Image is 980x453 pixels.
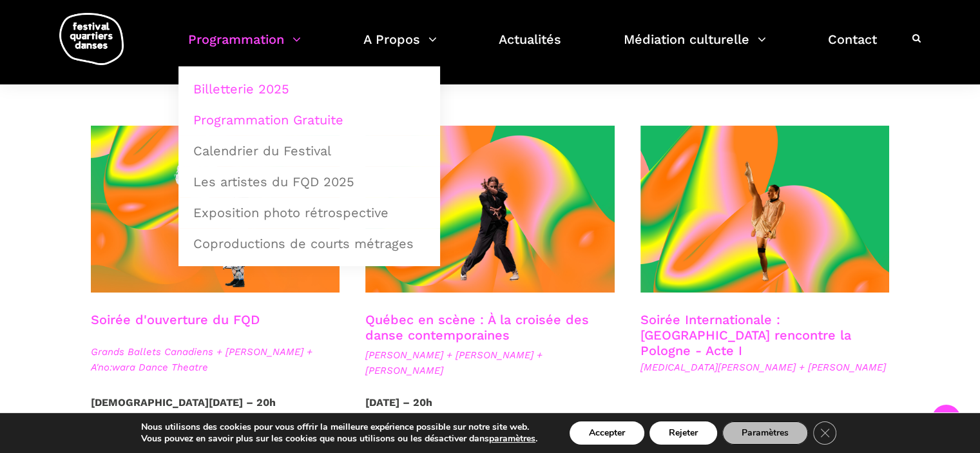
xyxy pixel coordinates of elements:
[570,421,644,445] button: Accepter
[186,198,433,227] a: Exposition photo rétrospective
[365,394,615,427] p: [GEOGRAPHIC_DATA] | [GEOGRAPHIC_DATA]
[141,433,537,445] p: Vous pouvez en savoir plus sur les cookies que nous utilisons ou les désactiver dans .
[624,28,766,66] a: Médiation culturelle
[640,360,890,375] span: [MEDICAL_DATA][PERSON_NAME] + [PERSON_NAME]
[186,136,433,166] a: Calendrier du Festival
[186,74,433,104] a: Billetterie 2025
[365,347,615,378] span: [PERSON_NAME] + [PERSON_NAME] + [PERSON_NAME]
[59,13,124,65] img: logo-fqd-med
[91,344,340,375] span: Grands Ballets Canadiens + [PERSON_NAME] + A'no:wara Dance Theatre
[640,410,890,443] p: [GEOGRAPHIC_DATA] | [GEOGRAPHIC_DATA]
[91,312,260,327] a: Soirée d'ouverture du FQD
[91,394,340,427] p: [GEOGRAPHIC_DATA] | [GEOGRAPHIC_DATA]
[186,167,433,197] a: Les artistes du FQD 2025
[186,229,433,258] a: Coproductions de courts métrages
[365,312,589,343] a: Québec en scène : À la croisée des danse contemporaines
[813,421,836,445] button: Close GDPR Cookie Banner
[722,421,808,445] button: Paramètres
[363,28,437,66] a: A Propos
[141,421,537,433] p: Nous utilisons des cookies pour vous offrir la meilleure expérience possible sur notre site web.
[499,28,561,66] a: Actualités
[365,396,432,409] strong: [DATE] – 20h
[91,396,276,409] strong: [DEMOGRAPHIC_DATA][DATE] – 20h
[828,28,877,66] a: Contact
[489,433,535,445] button: paramètres
[640,312,851,358] a: Soirée Internationale : [GEOGRAPHIC_DATA] rencontre la Pologne - Acte I
[186,105,433,135] a: Programmation Gratuite
[649,421,717,445] button: Rejeter
[188,28,301,66] a: Programmation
